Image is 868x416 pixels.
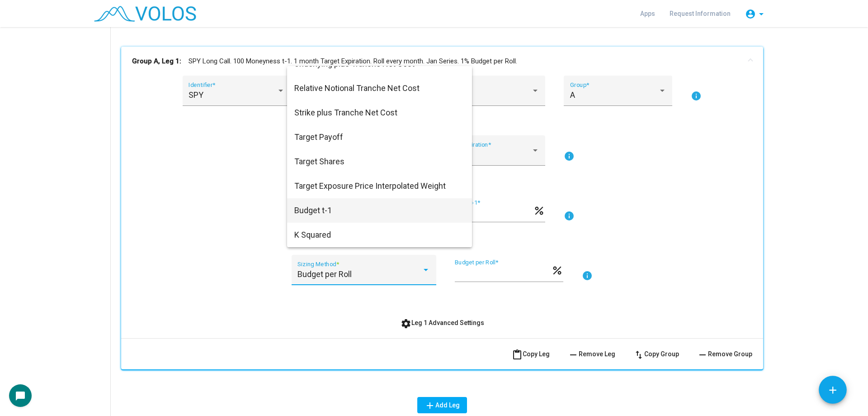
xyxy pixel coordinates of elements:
[294,125,465,149] span: Target Payoff
[294,223,465,247] span: K Squared
[294,198,465,223] span: Budget t-1
[294,174,465,198] span: Target Exposure Price Interpolated Weight
[294,76,465,100] span: Relative Notional Tranche Net Cost
[294,149,465,174] span: Target Shares
[294,100,465,125] span: Strike plus Tranche Net Cost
